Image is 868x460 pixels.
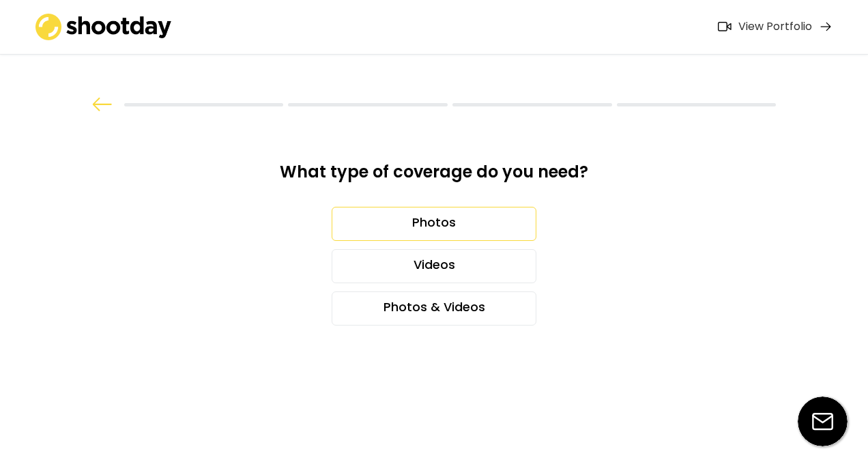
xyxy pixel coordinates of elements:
[738,20,812,34] div: View Portfolio
[35,14,172,40] img: shootday_logo.png
[248,161,620,193] div: What type of coverage do you need?
[718,22,732,31] img: Icon%20feather-video%402x.png
[798,397,848,446] img: email-icon%20%281%29.svg
[332,249,536,283] div: Videos
[332,291,536,326] div: Photos & Videos
[332,207,536,241] div: Photos
[92,98,113,111] img: arrow%20back.svg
